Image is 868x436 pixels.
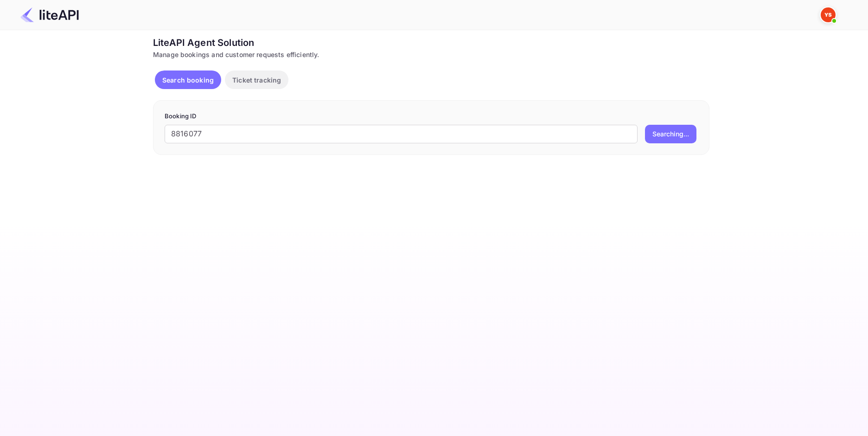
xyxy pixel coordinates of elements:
img: LiteAPI Logo [20,7,79,22]
button: Searching... [645,125,696,143]
p: Booking ID [165,112,698,121]
input: Enter Booking ID (e.g., 63782194) [165,125,638,143]
div: Manage bookings and customer requests efficiently. [153,50,709,59]
img: Yandex Support [821,7,836,22]
div: LiteAPI Agent Solution [153,36,709,50]
p: Ticket tracking [232,75,281,85]
p: Search booking [162,75,214,85]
